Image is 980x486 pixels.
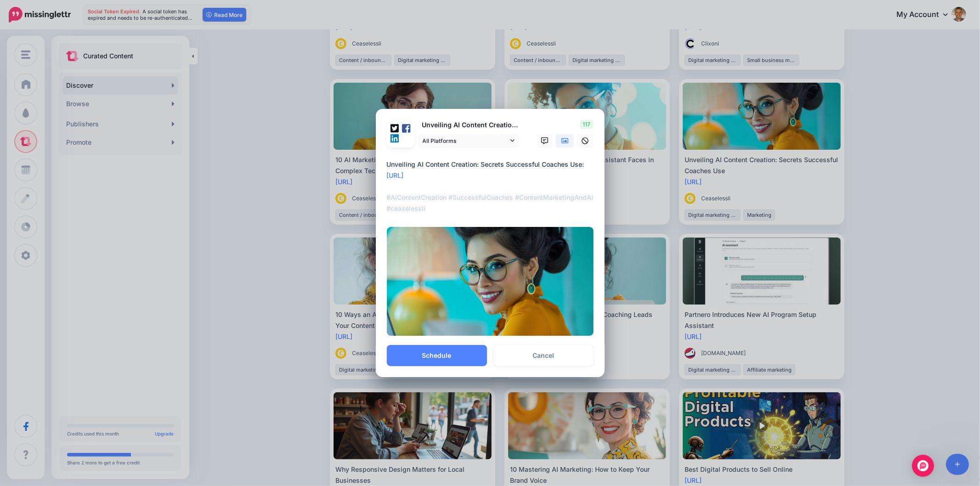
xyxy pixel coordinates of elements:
[493,345,594,366] a: Cancel
[580,120,593,129] span: 117
[387,159,598,214] div: Unveiling AI Content Creation: Secrets Successful Coaches Use:
[418,134,519,147] a: All Platforms
[423,136,508,146] span: All Platforms
[387,227,594,336] img: 74a3ac7afeaec27a72c184cdfde852fc.jpg
[418,120,520,130] p: Unveiling AI Content Creation: Secrets Successful Coaches Use
[912,455,934,477] div: Open Intercom Messenger
[387,345,487,366] button: Schedule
